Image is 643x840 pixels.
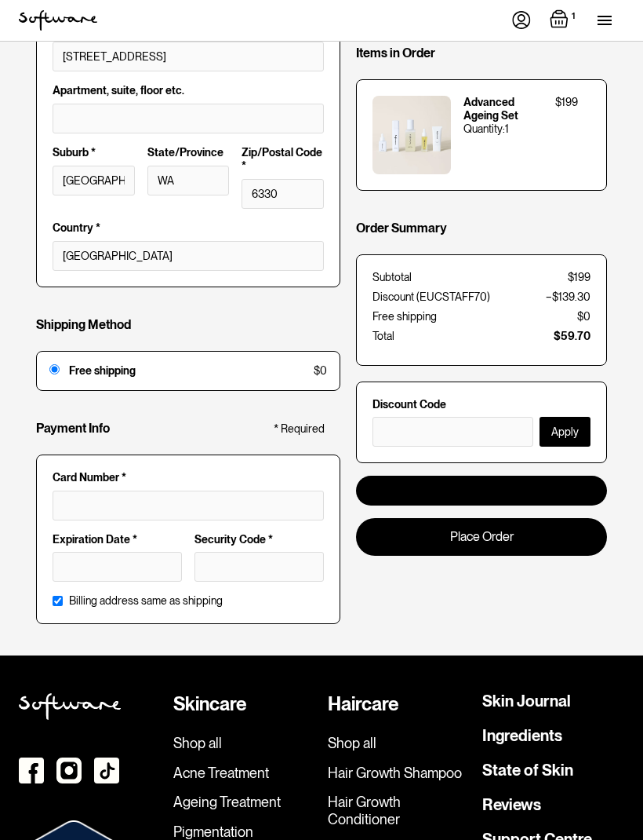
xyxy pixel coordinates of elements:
div: Total [372,330,394,343]
img: TikTok Icon [94,758,119,783]
div: $199 [555,96,578,109]
img: Facebook icon [19,758,44,783]
div: −$139.30 [546,290,590,304]
input: Free shipping$0 [49,364,60,374]
h4: Items in Order [356,46,435,60]
img: Software Logo [19,10,97,31]
label: Billing address same as shipping [69,594,223,608]
a: Skin Journal [482,693,571,709]
div: $0 [577,310,590,323]
label: Zip/Postal Code * [242,146,324,173]
button: Apply Discount [539,417,590,447]
a: Ingredients [482,728,562,743]
a: Shop all [328,735,470,752]
iframe: Secure expiration date input frame [63,559,172,572]
div: Discount (EUCSTAFF70) [372,290,490,304]
label: Security Code * [194,533,324,546]
div: $0 [314,364,327,378]
a: Reviews [482,797,541,813]
div: Quantity: [463,122,505,136]
a: Hair Growth Shampoo [328,765,470,782]
iframe: Secure CVC input frame [205,559,314,572]
label: Expiration Date * [53,533,182,546]
div: Advanced Ageing Set [463,96,543,122]
label: Apartment, suite, floor etc. [53,84,324,97]
a: home [19,10,97,31]
div: Haircare [328,693,470,716]
label: Card Number * [53,471,324,484]
a: Shop all [173,735,315,752]
a: Apple Pay [356,476,607,506]
h4: Payment Info [36,421,110,436]
div: Subtotal [372,271,412,284]
a: Acne Treatment [173,765,315,782]
a: Hair Growth Conditioner [328,794,470,827]
div: Free shipping [69,364,304,378]
label: Country * [53,221,324,235]
div: $59.70 [554,330,590,343]
img: Softweare logo [19,693,121,720]
a: Open cart containing 1 items [550,9,579,31]
label: Suburb * [53,146,135,159]
div: 1 [569,9,579,24]
a: Place Order [356,518,607,555]
h4: Shipping Method [36,317,131,332]
a: State of Skin [482,762,573,778]
div: 1 [505,122,509,136]
img: instagram icon [56,758,82,783]
div: Skincare [173,693,315,716]
label: State/Province [147,146,230,159]
label: Discount Code [372,398,590,411]
div: $199 [568,271,590,284]
input: Enter a location [53,42,324,71]
div: * Required [274,422,325,436]
h4: Order Summary [356,221,447,236]
div: Free shipping [372,310,437,323]
iframe: Secure card number input frame [63,498,314,511]
a: Ageing Treatment [173,794,315,811]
